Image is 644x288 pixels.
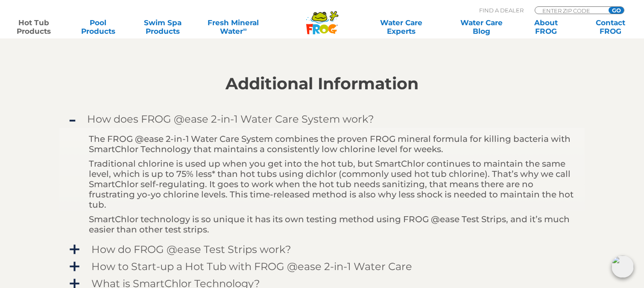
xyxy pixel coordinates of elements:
a: How does FROG @ease 2-in-1 Water Care System work? [59,110,585,128]
a: How do FROG @ease Test Strips work? [59,241,585,258]
p: Find A Dealer [479,6,524,14]
span: How do FROG @ease Test Strips work? [79,244,576,255]
a: Hot TubProducts [9,18,59,35]
a: AboutFROG [521,18,571,35]
img: openIcon [612,256,634,278]
a: Swim SpaProducts [138,18,187,35]
a: ContactFROG [585,18,635,35]
input: GO [609,7,624,14]
sup: ∞ [243,26,247,32]
input: Zip Code Form [542,7,599,14]
a: Water CareBlog [457,18,506,35]
p: SmartChlor technology is so unique it has its own testing method using FROG @ease Test Strips, an... [89,214,576,235]
p: The FROG @ease 2-in-1 Water Care System combines the proven FROG mineral formula for killing bact... [89,134,576,154]
a: Water CareExperts [360,18,442,35]
h2: Additional Information [59,74,585,93]
span: How does FROG @ease 2-in-1 Water Care System work? [79,113,576,125]
a: Fresh MineralWater∞ [202,18,265,35]
a: PoolProducts [73,18,123,35]
a: How to Start-up a Hot Tub with FROG @ease 2-in-1 Water Care [59,258,585,275]
span: How to Start-up a Hot Tub with FROG @ease 2-in-1 Water Care [79,261,576,272]
p: Traditional chlorine is used up when you get into the hot tub, but SmartChlor continues to mainta... [89,159,576,210]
